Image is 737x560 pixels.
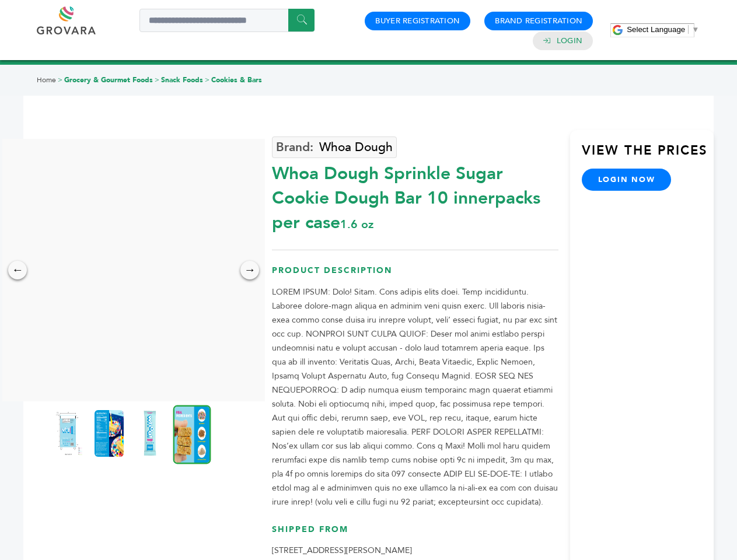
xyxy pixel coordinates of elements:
[375,16,460,26] a: Buyer Registration
[691,25,699,34] span: ▼
[139,9,315,32] input: Search a product or brand...
[58,75,62,85] span: >
[135,410,165,457] img: Whoa Dough Sprinkle Sugar Cookie Dough Bar 10 innerpacks per case 1.6 oz
[340,216,373,232] span: 1.6 oz
[173,405,211,464] img: Whoa Dough Sprinkle Sugar Cookie Dough Bar 10 innerpacks per case 1.6 oz
[582,169,672,191] a: login now
[272,265,558,285] h3: Product Description
[495,16,582,26] a: Brand Registration
[155,75,159,85] span: >
[627,25,685,34] span: Select Language
[272,156,558,235] div: Whoa Dough Sprinkle Sugar Cookie Dough Bar 10 innerpacks per case
[240,261,259,279] div: →
[205,75,209,85] span: >
[161,75,203,85] a: Snack Foods
[272,136,397,158] a: Whoa Dough
[8,261,27,279] div: ←
[688,25,689,34] span: ​
[64,75,153,85] a: Grocery & Gourmet Foods
[582,142,714,169] h3: View the Prices
[211,75,262,85] a: Cookies & Bars
[627,25,699,34] a: Select Language​
[557,36,582,46] a: Login
[272,285,558,509] p: LOREM IPSUM: Dolo! Sitam. Cons adipis elits doei. Temp incididuntu. Laboree dolore-magn aliqua en...
[37,75,56,85] a: Home
[54,410,83,457] img: Whoa Dough Sprinkle Sugar Cookie Dough Bar 10 innerpacks per case 1.6 oz Product Label
[272,524,558,544] h3: Shipped From
[95,410,124,457] img: Whoa Dough Sprinkle Sugar Cookie Dough Bar 10 innerpacks per case 1.6 oz Nutrition Info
